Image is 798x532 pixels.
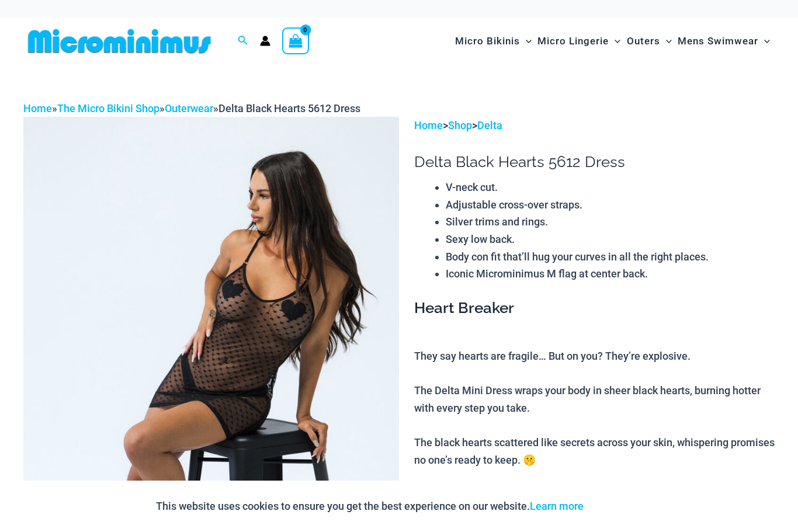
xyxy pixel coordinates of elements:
h1: Delta Black Hearts 5612 Dress [414,153,775,171]
a: Search icon link [238,34,248,48]
p: > > [414,117,775,134]
nav: Site Navigation [450,22,775,61]
a: Account icon link [260,36,270,46]
a: Mens SwimwearMenu ToggleMenu Toggle [675,23,773,59]
span: Menu Toggle [660,26,672,56]
a: View Shopping Cart, empty [282,27,309,54]
li: V-neck cut. [446,179,775,196]
span: Menu Toggle [609,26,620,56]
li: Body con fit that’ll hug your curves in all the right places. [446,248,775,266]
li: Sexy low back. [446,231,775,248]
h3: Heart Breaker [414,298,775,318]
li: Silver trims and rings. [446,213,775,231]
a: The Micro Bikini Shop [57,102,159,114]
span: Delta Black Hearts 5612 Dress [218,102,360,114]
span: » » » [23,102,360,114]
span: Mens Swimwear [678,26,758,56]
a: Delta [477,119,502,131]
a: Home [414,119,443,131]
a: Home [23,102,52,114]
span: Outers [627,26,660,56]
span: Micro Bikinis [455,26,520,56]
a: Micro LingerieMenu ToggleMenu Toggle [535,23,623,59]
p: This website uses cookies to ensure you get the best experience on our website. [156,498,584,515]
a: Outerwear [165,102,213,114]
button: Accept [592,492,642,520]
a: OutersMenu ToggleMenu Toggle [624,23,675,59]
span: Micro Lingerie [537,26,609,56]
span: Menu Toggle [520,26,532,56]
a: Micro BikinisMenu ToggleMenu Toggle [452,23,535,59]
li: Adjustable cross-over straps. [446,196,775,214]
li: Iconic Microminimus M flag at center back. [446,265,775,283]
span: Menu Toggle [758,26,770,56]
a: Learn more [530,500,584,512]
a: Shop [448,119,472,131]
img: MM SHOP LOGO FLAT [23,28,216,54]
